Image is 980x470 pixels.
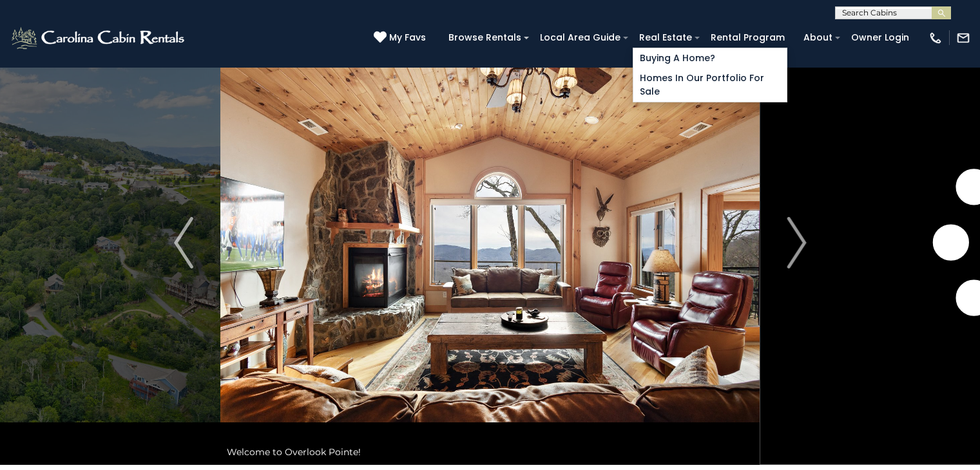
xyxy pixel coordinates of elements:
[10,25,188,51] img: White-1-2.png
[147,21,221,465] button: Previous
[633,28,698,48] a: Real Estate
[633,48,787,68] a: Buying A Home?
[956,31,970,45] img: mail-regular-white.png
[928,31,943,45] img: phone-regular-white.png
[442,28,528,48] a: Browse Rentals
[633,68,787,102] a: Homes in Our Portfolio For Sale
[389,31,426,44] span: My Favs
[374,31,429,45] a: My Favs
[704,28,791,48] a: Rental Program
[787,217,806,268] img: arrow
[845,28,916,48] a: Owner Login
[797,28,839,48] a: About
[760,21,834,465] button: Next
[220,439,760,465] div: Welcome to Overlook Pointe!
[174,217,193,268] img: arrow
[533,28,627,48] a: Local Area Guide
